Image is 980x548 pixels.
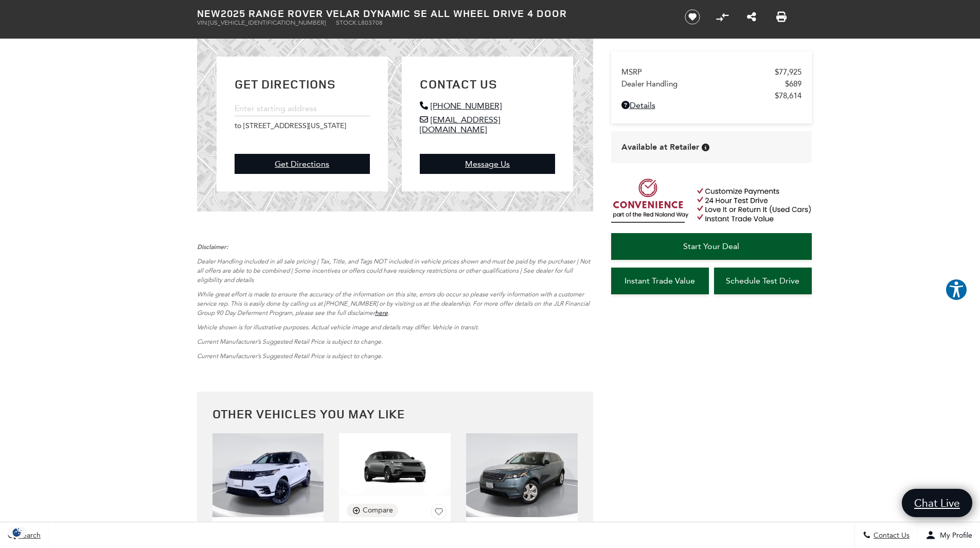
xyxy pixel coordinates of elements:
[621,67,775,77] span: MSRP
[197,337,593,346] p: Current Manufacturer’s Suggested Retail Price is subject to change.
[212,407,578,420] h2: Other Vehicles You May Like
[747,11,756,23] a: Share this New 2025 Range Rover Velar Dynamic SE All Wheel Drive 4 Door
[197,323,593,332] p: Vehicle shown is for illustrative purposes. Actual vehicle image and details may differ. Vehicle ...
[339,433,451,496] img: 2026 LAND ROVER Range Rover Velar Dynamic SE 400PS
[621,100,801,110] a: Details
[945,278,968,303] aside: Accessibility Help Desk
[212,433,324,517] img: 2025 LAND ROVER Range Rover Velar Dynamic SE
[683,241,739,251] span: Start Your Deal
[420,75,555,93] h2: Contact Us
[197,351,593,361] p: Current Manufacturer’s Suggested Retail Price is subject to change.
[909,496,965,510] span: Chat Live
[5,527,29,538] img: Opt-Out Icon
[197,243,228,251] strong: Disclaimer:
[775,67,801,77] span: $77,925
[621,142,699,153] span: Available at Retailer
[776,11,787,23] a: Print this New 2025 Range Rover Velar Dynamic SE All Wheel Drive 4 Door
[235,75,370,93] h2: Get Directions
[208,19,326,26] span: [US_VEHICLE_IDENTIFICATION_NUMBER]
[902,489,972,517] a: Chat Live
[197,8,668,19] h1: 2025 Range Rover Velar Dynamic SE All Wheel Drive 4 Door
[375,309,388,316] a: here
[621,79,785,89] span: Dealer Handling
[197,290,593,317] p: While great effort is made to ensure the accuracy of the information on this site, errors do occu...
[197,257,593,285] p: Dealer Handling included in all sale pricing | Tax, Title, and Tags NOT included in vehicle price...
[621,67,801,77] a: MSRP $77,925
[726,276,799,286] span: Schedule Test Drive
[936,531,972,540] span: My Profile
[621,91,801,100] a: $78,614
[420,115,555,134] a: [EMAIL_ADDRESS][DOMAIN_NAME]
[235,154,370,174] a: Get Directions
[431,504,447,522] button: Save Vehicle
[420,101,555,111] a: [PHONE_NUMBER]
[611,268,709,294] a: Instant Trade Value
[785,79,801,89] span: $689
[197,6,221,20] strong: New
[363,506,393,515] div: Compare
[715,9,730,25] button: Compare Vehicle
[681,9,704,25] button: Save vehicle
[235,101,370,116] input: Enter starting address
[871,531,910,540] span: Contact Us
[702,144,709,151] div: Vehicle is in stock and ready for immediate delivery. Due to demand, availability is subject to c...
[945,278,968,301] button: Explore your accessibility options
[336,19,358,26] span: Stock:
[611,233,812,260] a: Start Your Deal
[611,299,812,462] iframe: YouTube video player
[197,19,208,26] span: VIN:
[5,527,29,538] section: Click to Open Cookie Consent Modal
[420,154,555,174] a: Message Us
[918,522,980,548] button: Open user profile menu
[347,504,398,517] button: Compare Vehicle
[625,276,695,286] span: Instant Trade Value
[466,433,578,517] img: 2026 LAND ROVER Range Rover Velar S
[714,268,812,294] a: Schedule Test Drive
[775,91,801,100] span: $78,614
[235,121,370,130] p: to [STREET_ADDRESS][US_STATE]
[621,79,801,89] a: Dealer Handling $689
[358,19,383,26] span: L803708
